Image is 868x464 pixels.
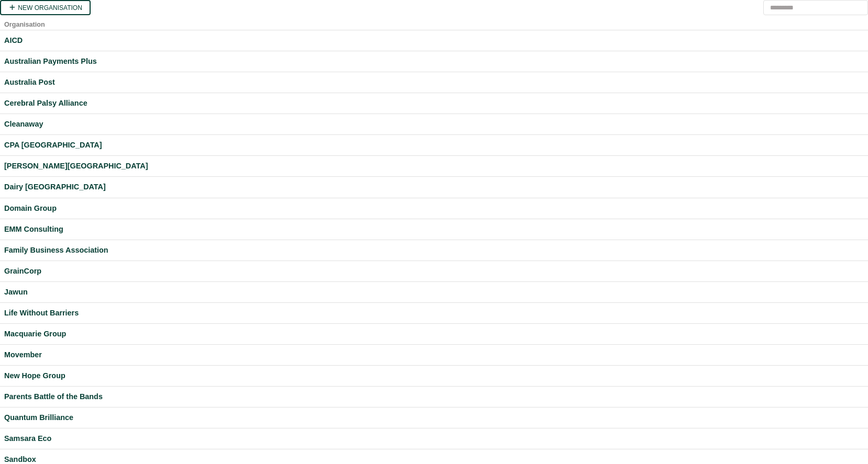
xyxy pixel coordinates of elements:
a: New Hope Group [4,370,864,382]
a: Domain Group [4,202,864,214]
a: AICD [4,35,864,47]
a: Quantum Brilliance [4,412,864,424]
a: CPA [GEOGRAPHIC_DATA] [4,139,864,151]
a: Parents Battle of the Bands [4,391,864,403]
a: EMM Consulting [4,223,864,235]
a: Samsara Eco [4,433,864,445]
a: Cleanaway [4,118,864,130]
a: Australia Post [4,76,864,88]
a: GrainCorp [4,265,864,277]
a: Macquarie Group [4,328,864,340]
a: [PERSON_NAME][GEOGRAPHIC_DATA] [4,160,864,172]
a: Jawun [4,286,864,298]
a: Dairy [GEOGRAPHIC_DATA] [4,181,864,193]
a: Movember [4,349,864,361]
a: Family Business Association [4,244,864,256]
a: Life Without Barriers [4,307,864,319]
a: Cerebral Palsy Alliance [4,97,864,109]
a: Australian Payments Plus [4,55,864,67]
